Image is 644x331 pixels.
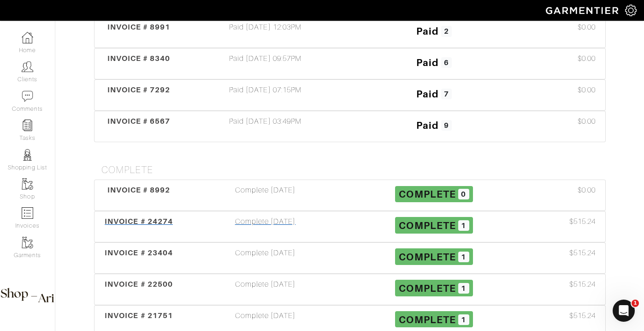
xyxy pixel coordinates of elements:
[399,188,455,200] span: Complete
[94,48,606,79] a: INVOICE # 8340 Paid [DATE] 09:57PM Paid 6 $0.00
[22,207,33,219] img: orders-icon-0abe47150d42831381b5fb84f609e132dff9fe21cb692f30cb5eec754e2cba89.png
[181,279,350,300] div: Complete [DATE]
[107,85,171,94] span: INVOICE # 7292
[105,217,173,226] span: INVOICE # 24274
[399,283,455,294] span: Complete
[613,300,635,322] iframe: Intercom live chat
[578,84,596,96] span: $0.00
[181,84,350,106] div: Paid [DATE] 07:15PM
[541,2,625,18] img: garmentier-logo-header-white-b43fb05a5012e4ada735d5af1a66efaba907eab6374d6393d1fbf88cb4ef424d.png
[578,116,596,127] span: $0.00
[105,248,173,257] span: INVOICE # 23404
[22,32,33,43] img: dashboard-icon-dbcd8f5a0b271acd01030246c82b418ddd0df26cd7fceb0bd07c9910d44c42f6.png
[181,53,350,74] div: Paid [DATE] 09:57PM
[94,79,606,111] a: INVOICE # 7292 Paid [DATE] 07:15PM Paid 7 $0.00
[458,220,469,231] span: 1
[458,189,469,200] span: 0
[181,216,350,237] div: Complete [DATE]
[107,23,171,31] span: INVOICE # 8991
[181,247,350,269] div: Complete [DATE]
[625,5,637,16] img: gear-icon-white-bd11855cb880d31180b6d7d6211b90ccbf57a29d726f0c71d8c61bd08dd39cc2.png
[458,314,469,325] span: 1
[458,283,469,294] span: 1
[632,300,639,307] span: 1
[105,311,173,320] span: INVOICE # 21751
[22,90,33,102] img: comment-icon-a0a6a9ef722e966f86d9cbdc48e553b5cf19dbc54f86b18d962a5391bc8f6eb6.png
[441,57,452,68] span: 6
[22,149,33,161] img: stylists-icon-eb353228a002819b7ec25b43dbf5f0378dd9e0616d9560372ff212230b889e62.png
[181,185,350,206] div: Complete [DATE]
[101,164,606,176] h4: Complete
[107,186,171,194] span: INVOICE # 8992
[441,120,452,131] span: 9
[441,26,452,37] span: 2
[578,53,596,64] span: $0.00
[22,237,33,248] img: garments-icon-b7da505a4dc4fd61783c78ac3ca0ef83fa9d6f193b1c9dc38574b1d14d53ca28.png
[458,252,469,263] span: 1
[22,178,33,190] img: garments-icon-b7da505a4dc4fd61783c78ac3ca0ef83fa9d6f193b1c9dc38574b1d14d53ca28.png
[107,117,171,126] span: INVOICE # 6567
[416,57,439,68] span: Paid
[94,211,606,242] a: INVOICE # 24274 Complete [DATE] Complete 1 $515.24
[94,17,606,48] a: INVOICE # 8991 Paid [DATE] 12:03PM Paid 2 $0.00
[105,280,173,289] span: INVOICE # 22500
[94,242,606,274] a: INVOICE # 23404 Complete [DATE] Complete 1 $515.24
[416,25,439,37] span: Paid
[569,310,596,321] span: $515.24
[578,185,596,196] span: $0.00
[416,120,439,131] span: Paid
[181,116,350,137] div: Paid [DATE] 03:49PM
[181,22,350,43] div: Paid [DATE] 12:03PM
[94,274,606,305] a: INVOICE # 22500 Complete [DATE] Complete 1 $515.24
[107,54,171,63] span: INVOICE # 8340
[22,120,33,131] img: reminder-icon-8004d30b9f0a5d33ae49ab947aed9ed385cf756f9e5892f1edd6e32f2345188e.png
[569,279,596,290] span: $515.24
[569,247,596,259] span: $515.24
[399,220,455,231] span: Complete
[94,111,606,142] a: INVOICE # 6567 Paid [DATE] 03:49PM Paid 9 $0.00
[416,88,439,100] span: Paid
[399,313,455,325] span: Complete
[22,61,33,72] img: clients-icon-6bae9207a08558b7cb47a8932f037763ab4055f8c8b6bfacd5dc20c3e0201464.png
[569,216,596,227] span: $515.24
[578,22,596,33] span: $0.00
[441,89,452,100] span: 7
[399,251,455,263] span: Complete
[94,180,606,211] a: INVOICE # 8992 Complete [DATE] Complete 0 $0.00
